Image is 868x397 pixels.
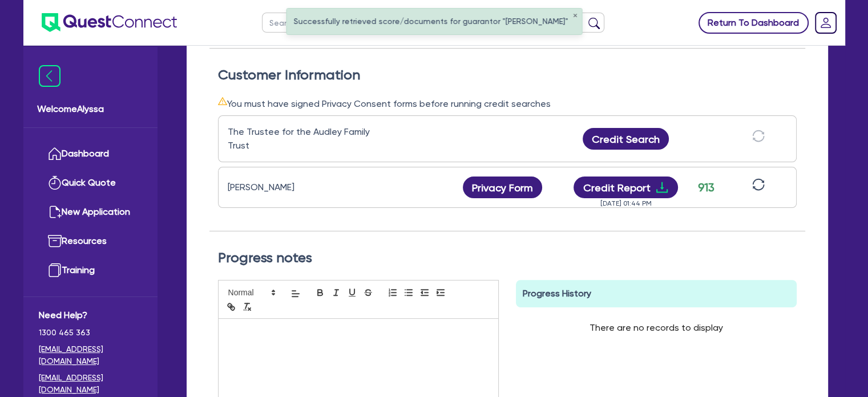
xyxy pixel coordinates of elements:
a: Return To Dashboard [699,12,809,34]
div: There are no records to display [576,307,737,348]
span: warning [218,97,227,106]
span: 1300 465 363 [39,327,142,339]
img: training [48,263,62,277]
div: You must have signed Privacy Consent forms before running credit searches [218,97,797,111]
input: Search by name, application ID or mobile number... [262,13,604,33]
img: new-application [48,205,62,219]
span: Welcome Alyssa [37,102,144,116]
div: Progress History [516,280,797,307]
div: Successfully retrieved score/documents for guarantor "[PERSON_NAME]" [286,9,582,34]
a: New Application [39,198,142,227]
span: sync [752,130,765,142]
button: Credit Reportdownload [574,177,678,198]
img: icon-menu-close [39,65,60,87]
div: 913 [692,179,721,196]
button: ✕ [572,13,577,19]
a: Training [39,256,142,285]
button: Privacy Form [463,177,543,198]
div: [PERSON_NAME] [228,181,370,194]
a: Quick Quote [39,169,142,198]
button: Credit Search [583,128,669,150]
span: download [655,181,669,194]
img: quick-quote [48,176,62,190]
span: Need Help? [39,308,142,322]
a: Resources [39,227,142,256]
button: sync [749,129,768,149]
div: The Trustee for the Audley Family Trust [228,125,370,153]
img: resources [48,234,62,248]
span: sync [752,178,765,191]
h2: Customer Information [218,67,797,83]
a: [EMAIL_ADDRESS][DOMAIN_NAME] [39,343,142,367]
img: quest-connect-logo-blue [42,13,177,32]
a: Dashboard [39,139,142,169]
a: [EMAIL_ADDRESS][DOMAIN_NAME] [39,372,142,396]
a: Dropdown toggle [811,8,841,38]
h2: Progress notes [218,250,797,266]
button: sync [749,178,768,198]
